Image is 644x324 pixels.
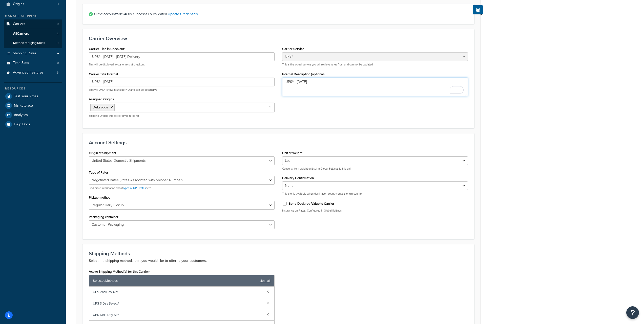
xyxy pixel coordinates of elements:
span: Carriers [13,22,25,26]
p: This will ONLY show in ShipperHQ and can be descriptive [89,88,275,92]
li: Advanced Features [4,68,62,77]
p: Insurance on Rates. Configured in Global Settings. [282,209,468,213]
label: Unit of Weight [282,151,302,155]
label: Carrier Service [282,47,304,51]
span: Marketplace [14,104,33,108]
span: All Carriers [13,32,29,36]
label: Carrier Title in Checkout [89,47,125,51]
label: Active Shipping Method(s) for this Carrier [89,270,150,274]
a: AllCarriers4 [4,29,62,38]
span: Shipping Rules [13,51,36,56]
span: 3 [57,71,59,75]
p: This is the actual service you will retrieve rates from and can not be updated [282,63,468,66]
a: clear all [260,277,271,284]
div: Resources [4,86,62,91]
span: Help Docs [14,122,30,127]
a: Update Credentials [168,11,198,17]
div: Manage Shipping [4,14,62,18]
a: Time Slots0 [4,58,62,68]
button: Open Resource Center [626,306,639,319]
p: This is only available when destination country equals origin country [282,192,468,196]
p: Find more information about here. [89,186,275,190]
span: UPS 3 Day Select® [93,300,262,307]
a: Method Merging Rules0 [4,38,62,48]
span: Debragga [93,105,108,110]
a: Advanced Features3 [4,68,62,77]
span: 0 [57,41,58,45]
span: UPS® account is successfully validated. [94,11,468,18]
p: Shipping Origins this carrier gives rates for [89,114,275,118]
p: Select the shipping methods that you would like to offer to your customers. [89,258,468,264]
strong: Y26C07 [116,11,129,17]
span: 1 [58,2,59,6]
span: Method Merging Rules [13,41,45,45]
span: Analytics [14,113,28,117]
a: Analytics [4,110,62,120]
span: Time Slots [13,61,29,65]
a: Shipping Rules [4,49,62,58]
span: UPS 2nd Day Air® [93,289,262,296]
a: Types of UPS Rates [122,186,146,190]
h3: Account Settings [89,140,468,145]
label: Carrier Title Internal [89,72,118,76]
span: UPS Next Day Air® [93,311,262,318]
p: Converts from weight unit set in Global Settings to this unit [282,167,468,171]
a: Marketplace [4,101,62,110]
label: Packaging container [89,215,118,219]
label: Origin of Shipment [89,151,116,155]
li: Method Merging Rules [4,38,62,48]
label: Assigned Origins [89,97,114,101]
label: Send Declared Value to Carrier [289,201,334,206]
label: Internal Description (optional) [282,72,325,76]
li: Time Slots [4,58,62,68]
p: This will be displayed to customers at checkout [89,63,275,66]
label: Pickup method [89,196,111,199]
li: Carriers [4,19,62,48]
span: 4 [57,32,58,36]
span: Selected Methods [93,277,257,284]
textarea: To enrich screen reader interactions, please activate Accessibility in Grammarly extension settings [282,78,468,96]
h3: Shipping Methods [89,251,468,256]
label: Delivery Confirmation [282,176,314,180]
a: Carriers [4,19,62,29]
label: Type of Rates [89,171,109,174]
span: Test Your Rates [14,94,38,99]
a: Test Your Rates [4,92,62,101]
span: Advanced Features [13,71,44,75]
h3: Carrier Overview [89,36,468,41]
span: Origins [13,2,24,6]
button: Show Help Docs [473,5,483,14]
a: Help Docs [4,120,62,129]
span: 0 [57,61,59,65]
